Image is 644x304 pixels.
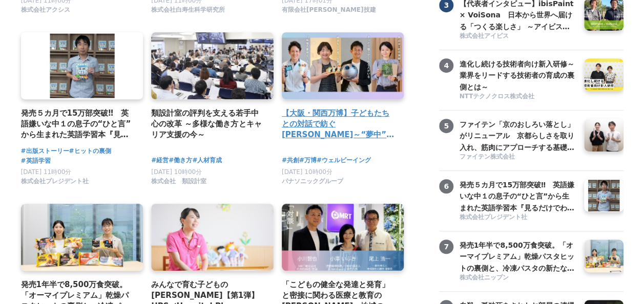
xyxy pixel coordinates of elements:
[282,180,343,187] a: パナソニックグループ
[151,177,206,186] span: 株式会社 類設計室
[460,213,527,222] span: 株式会社プレジデント社
[282,6,376,14] span: 有限会社[PERSON_NAME]技建
[282,177,343,186] span: パナソニックグループ
[299,156,317,165] a: #万博
[460,179,576,212] a: 発売５カ月で15万部突破‼ 英語嫌いな中１の息子の“ひと言”から生まれた英語学習本『見るだけでわかる‼ 英語ピクト図鑑』異例ヒットの要因
[21,107,135,141] a: 発売５カ月で15万部突破‼ 英語嫌いな中１の息子の“ひと言”から生まれた英語学習本『見るだけでわかる‼ 英語ピクト図鑑』異例ヒットの要因
[192,156,222,165] a: #人材育成
[169,156,192,165] a: #働き方
[460,240,576,272] a: 発売1年半で8,500万食突破。「オーマイプレミアム」乾燥パスタヒットの裏側と、冷凍パスタの新たな挑戦。徹底的な消費者起点で「おいしさ」を追求するニップンの歩み
[460,153,576,162] a: ファイテン株式会社
[460,92,535,101] span: NTTテクノクロス株式会社
[460,179,576,213] h3: 発売５カ月で15万部突破‼ 英語嫌いな中１の息子の“ひと言”から生まれた英語学習本『見るだけでわかる‼ 英語ピクト図鑑』異例ヒットの要因
[151,180,206,187] a: 株式会社 類設計室
[460,240,576,274] h3: 発売1年半で8,500万食突破。「オーマイプレミアム」乾燥パスタヒットの裏側と、冷凍パスタの新たな挑戦。徹底的な消費者起点で「おいしさ」を追求するニップンの歩み
[21,6,70,14] span: 株式会社アクシス
[151,9,225,16] a: 株式会社白寿生科学研究所
[460,119,576,151] a: ファイテン「京のおしろい落とし」がリニューアル 京都らしさを取り入れ、筋肉にアプローチする基礎化粧品が完成
[151,107,265,141] a: 類設計室の評判を支える若手中心の改革 ～多様な働き方とキャリア支援の今～
[460,58,576,91] a: 進化し続ける技術者向け新入研修～業界をリードする技術者の育成の裏側とは～
[439,240,453,254] span: 7
[460,58,576,93] h3: 進化し続ける技術者向け新入研修～業界をリードする技術者の育成の裏側とは～
[151,168,202,176] span: [DATE] 10時00分
[439,58,453,73] span: 4
[151,156,169,165] a: #経営
[21,177,89,186] span: 株式会社プレジデント社
[460,273,576,283] a: 株式会社ニップン
[317,156,371,165] a: #ウェルビーイング
[21,156,51,166] a: #英語学習
[460,32,576,41] a: 株式会社アイビス
[21,9,70,16] a: 株式会社アクシス
[460,273,509,282] span: 株式会社ニップン
[460,153,515,161] span: ファイテン株式会社
[21,180,89,187] a: 株式会社プレジデント社
[460,92,576,102] a: NTTテクノクロス株式会社
[460,32,509,40] span: 株式会社アイビス
[439,119,453,133] span: 5
[69,146,111,156] a: #ヒットの裏側
[151,6,225,14] span: 株式会社白寿生科学研究所
[21,168,72,176] span: [DATE] 11時00分
[282,107,396,141] a: 【大阪・関西万博】子どもたちとの対話で紡ぐ[PERSON_NAME]～“夢中”の力を育む「Unlock FRプログラム」
[282,9,376,16] a: 有限会社[PERSON_NAME]技建
[282,168,333,176] span: [DATE] 10時00分
[282,156,299,165] a: #共創
[460,119,576,153] h3: ファイテン「京のおしろい落とし」がリニューアル 京都らしさを取り入れ、筋肉にアプローチする基礎化粧品が完成
[21,146,69,156] a: #出版ストーリー
[439,179,453,193] span: 6
[460,213,576,223] a: 株式会社プレジデント社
